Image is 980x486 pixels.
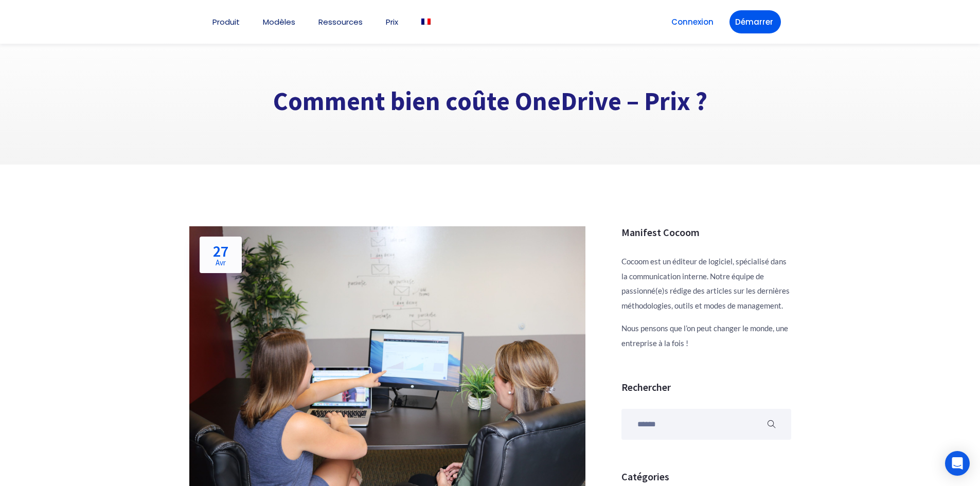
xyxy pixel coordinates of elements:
div: Open Intercom Messenger [945,451,970,476]
h3: Manifest Cocoom [621,226,791,239]
h3: Catégories [621,471,791,483]
img: Français [421,19,431,25]
a: Produit [212,18,240,26]
h2: 27 [213,243,228,266]
a: Ressources [318,18,363,26]
a: Modèles [263,18,295,26]
a: Connexion [666,10,719,33]
h3: Rechercher [621,381,791,393]
p: Nous pensons que l’on peut changer le monde, une entreprise à la fois ! [621,321,791,350]
a: Prix [386,18,398,26]
p: Cocoom est un éditeur de logiciel, spécialisé dans la communication interne. Notre équipe de pass... [621,254,791,313]
a: 27Avr [200,237,242,273]
h1: Comment bien coûte OneDrive – Prix ? [189,85,791,118]
span: Avr [213,259,228,266]
a: Démarrer [729,10,781,33]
